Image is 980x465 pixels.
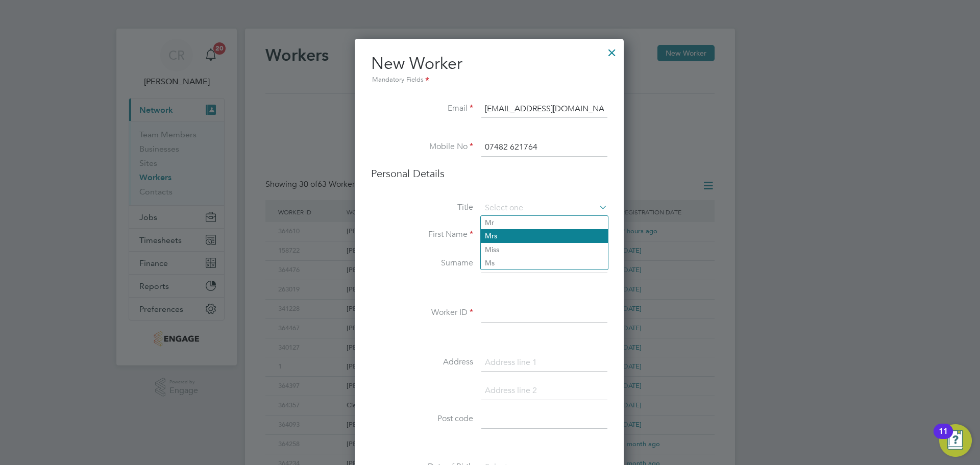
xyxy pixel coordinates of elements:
[481,243,608,256] li: Miss
[481,256,608,270] li: Ms
[371,357,473,368] label: Address
[371,141,473,152] label: Mobile No
[371,53,607,86] h2: New Worker
[371,307,473,318] label: Worker ID
[371,167,607,180] h3: Personal Details
[481,229,608,242] li: Mrs
[481,216,608,229] li: Mr
[939,424,972,457] button: Open Resource Center, 11 new notifications
[371,229,473,240] label: First Name
[939,431,948,445] div: 11
[481,382,607,400] input: Address line 2
[371,258,473,268] label: Surname
[481,201,607,216] input: Select one
[371,413,473,424] label: Post code
[371,202,473,213] label: Title
[371,103,473,114] label: Email
[371,75,607,86] div: Mandatory Fields
[481,354,607,372] input: Address line 1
